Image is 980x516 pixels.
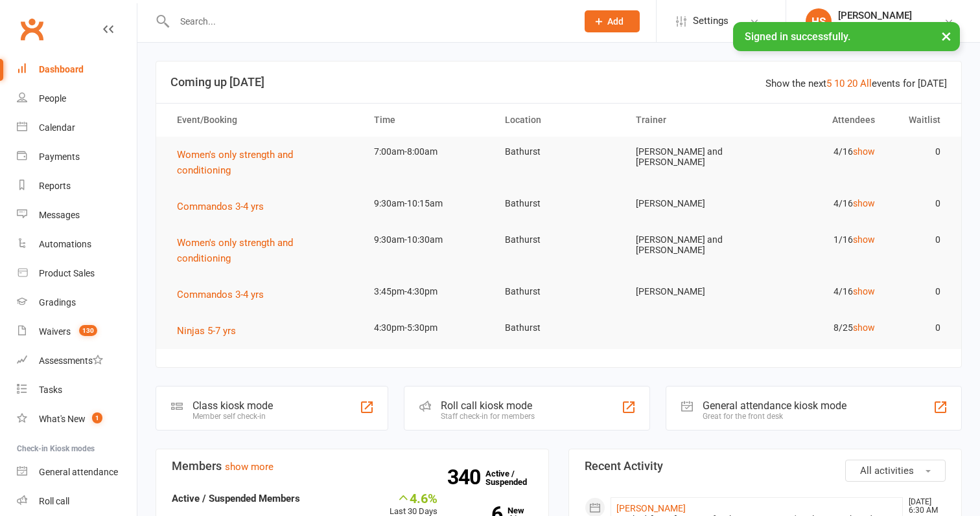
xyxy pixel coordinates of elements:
[177,147,351,178] button: Women's only strength and conditioning
[624,188,755,219] td: [PERSON_NAME]
[39,239,91,249] div: Automations
[17,230,137,259] a: Automations
[806,8,832,34] div: HS
[39,414,86,424] div: What's New
[17,405,137,434] a: What's New1
[17,346,137,376] a: Assessments
[39,268,95,278] div: Product Sales
[17,172,137,201] a: Reports
[17,317,137,346] a: Waivers 130
[172,460,533,473] h3: Members
[585,10,640,32] button: Add
[39,496,69,506] div: Roll call
[755,313,886,343] td: 8/25
[493,137,624,167] td: Bathurst
[39,64,84,74] div: Dashboard
[225,461,274,473] a: show more
[447,467,485,487] strong: 340
[362,225,493,255] td: 9:30am-10:30am
[853,198,875,208] a: show
[485,460,542,496] a: 340Active / Suspended
[755,225,886,255] td: 1/16
[17,487,137,516] a: Roll call
[17,84,137,113] a: People
[493,313,624,343] td: Bathurst
[493,276,624,307] td: Bathurst
[755,137,886,167] td: 4/16
[177,237,293,264] span: Women's only strength and conditioning
[177,201,264,212] span: Commandos 3-4 yrs
[17,259,137,288] a: Product Sales
[17,201,137,230] a: Messages
[362,313,493,343] td: 4:30pm-5:30pm
[902,498,945,515] time: [DATE] 6:30 AM
[39,122,75,133] div: Calendar
[493,104,624,137] th: Location
[624,225,755,265] td: [PERSON_NAME] and [PERSON_NAME]
[838,10,924,21] div: [PERSON_NAME]
[17,113,137,142] a: Calendar
[16,13,48,45] a: Clubworx
[390,491,437,505] div: 4.6%
[887,276,952,307] td: 0
[703,399,846,412] div: General attendance kiosk mode
[79,325,97,336] span: 130
[172,493,300,504] strong: Active / Suspended Members
[362,188,493,219] td: 9:30am-10:15am
[826,78,832,89] a: 5
[17,458,137,487] a: General attendance kiosk mode
[853,286,875,297] a: show
[17,55,137,84] a: Dashboard
[493,188,624,219] td: Bathurst
[39,355,103,366] div: Assessments
[860,78,872,89] a: All
[845,460,946,482] button: All activities
[177,149,293,176] span: Women's only strength and conditioning
[860,465,914,477] span: All activities
[177,199,273,214] button: Commandos 3-4 yrs
[170,76,947,89] h3: Coming up [DATE]
[585,460,946,473] h3: Recent Activity
[170,12,568,30] input: Search...
[693,6,729,36] span: Settings
[853,322,875,333] a: show
[887,313,952,343] td: 0
[441,412,535,421] div: Staff check-in for members
[39,181,71,191] div: Reports
[39,151,80,162] div: Payments
[624,276,755,307] td: [PERSON_NAME]
[853,234,875,245] a: show
[177,289,264,300] span: Commandos 3-4 yrs
[703,412,846,421] div: Great for the front desk
[838,21,924,33] div: Precision Martial Arts
[441,399,535,412] div: Roll call kiosk mode
[39,297,76,308] div: Gradings
[887,104,952,137] th: Waitlist
[887,137,952,167] td: 0
[847,78,857,89] a: 20
[935,22,958,50] button: ×
[177,287,273,302] button: Commandos 3-4 yrs
[92,412,102,423] span: 1
[755,276,886,307] td: 4/16
[362,104,493,137] th: Time
[607,16,624,27] span: Add
[192,412,273,421] div: Member self check-in
[177,235,351,266] button: Women's only strength and conditioning
[362,137,493,167] td: 7:00am-8:00am
[755,188,886,219] td: 4/16
[624,104,755,137] th: Trainer
[192,399,273,412] div: Class kiosk mode
[39,210,80,220] div: Messages
[17,376,137,405] a: Tasks
[39,467,118,477] div: General attendance
[755,104,886,137] th: Attendees
[39,326,71,337] div: Waivers
[624,137,755,177] td: [PERSON_NAME] and [PERSON_NAME]
[165,104,362,137] th: Event/Booking
[853,146,875,157] a: show
[177,323,245,339] button: Ninjas 5-7 yrs
[39,93,66,104] div: People
[39,385,62,395] div: Tasks
[17,288,137,317] a: Gradings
